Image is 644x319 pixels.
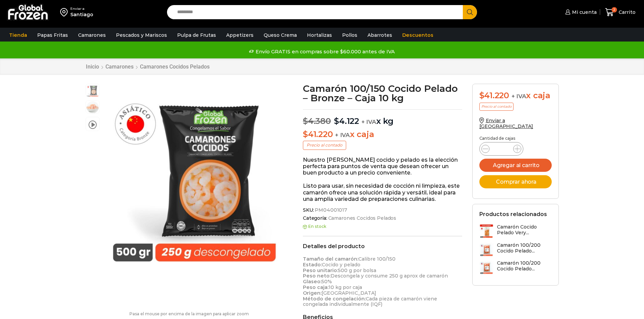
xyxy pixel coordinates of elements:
a: Camarón Cocido Pelado Very... [479,224,552,239]
a: Camarones Cocidos Pelados [140,63,210,70]
strong: Peso neto: [303,273,331,279]
span: Camarón 100/150 Cocido Pelado [86,84,99,98]
span: $ [303,116,308,126]
p: Calibre 100/150 Cocido y pelado 500 g por bolsa Descongela y consume 250 g aprox de camarón 50% 1... [303,256,462,307]
span: $ [479,90,484,100]
strong: Método de congelación: [303,296,366,302]
p: Cantidad de cajas [479,136,552,141]
div: 1 / 3 [103,84,289,269]
div: Santiago [70,11,93,18]
bdi: 4.122 [334,116,359,126]
a: Enviar a [GEOGRAPHIC_DATA] [479,117,533,129]
p: Precio al contado [479,103,514,111]
a: Pescados y Mariscos [113,29,170,42]
p: x kg [303,109,462,126]
a: Camarón 100/200 Cocido Pelado... [479,260,552,275]
span: + IVA [361,118,376,125]
a: Tienda [6,29,30,42]
h2: Detalles del producto [303,243,462,249]
a: Queso Crema [260,29,300,42]
a: Appetizers [223,29,257,42]
a: Pollos [339,29,361,42]
bdi: 41.220 [303,129,333,139]
h1: Camarón 100/150 Cocido Pelado – Bronze – Caja 10 kg [303,84,462,103]
h2: Productos relacionados [479,211,547,217]
span: + IVA [511,93,526,100]
a: Abarrotes [364,29,396,42]
span: SKU: [303,207,462,213]
a: Descuentos [399,29,437,42]
strong: Peso caja: [303,284,329,290]
strong: Origen: [303,290,321,296]
strong: Glaseo: [303,278,321,285]
button: Comprar ahora [479,175,552,188]
span: $ [303,129,308,139]
a: Papas Fritas [34,29,71,42]
p: Precio al contado [303,141,346,150]
strong: Estado: [303,262,322,268]
span: 100-150 [86,101,99,114]
a: Inicio [86,63,99,70]
h3: Camarón 100/200 Cocido Pelado... [497,260,552,272]
bdi: 41.220 [479,90,509,100]
button: Agregar al carrito [479,159,552,172]
h3: Camarón Cocido Pelado Very... [497,224,552,236]
a: Mi cuenta [564,5,597,19]
a: Hortalizas [304,29,335,42]
a: 2 Carrito [603,4,637,20]
span: Categoría: [303,215,462,221]
img: Camarón 100/150 Cocido Pelado [103,84,289,269]
strong: Tamaño del camarón: [303,256,358,262]
a: Camarones Cocidos Pelados [327,215,397,221]
p: Nuestro [PERSON_NAME] cocido y pelado es la elección perfecta para puntos de venta que desean ofr... [303,157,462,176]
p: Pasa el mouse por encima de la imagen para aplicar zoom [86,312,293,316]
div: Enviar a [70,6,93,11]
span: Mi cuenta [570,9,597,16]
a: Pulpa de Frutas [174,29,219,42]
bdi: 4.380 [303,116,331,126]
input: Product quantity [495,144,508,154]
p: En stock [303,224,462,229]
div: x caja [479,91,552,101]
a: Camarón 100/200 Cocido Pelado... [479,242,552,257]
strong: Peso unitario: [303,267,338,273]
h3: Camarón 100/200 Cocido Pelado... [497,242,552,254]
span: PM04001017 [314,207,347,213]
a: Camarones [105,63,134,70]
span: Carrito [617,9,636,16]
nav: Breadcrumb [86,63,210,70]
a: Camarones [75,29,109,42]
button: Search button [463,5,477,19]
p: x caja [303,130,462,139]
span: + IVA [335,132,350,138]
span: $ [334,116,339,126]
span: 2 [612,7,617,12]
img: address-field-icon.svg [60,6,70,18]
p: Listo para usar, sin necesidad de cocción ni limpieza, este camarón ofrece una solución rápida y ... [303,183,462,202]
